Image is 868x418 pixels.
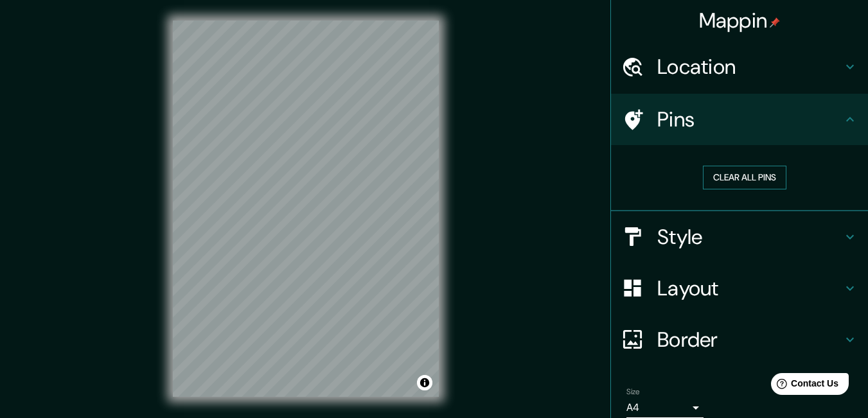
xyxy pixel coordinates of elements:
h4: Style [657,224,842,250]
h4: Mappin [699,8,781,33]
button: Clear all pins [703,166,786,189]
img: pin-icon.png [770,17,780,28]
label: Size [626,386,640,397]
div: A4 [626,397,704,418]
h4: Border [657,327,842,353]
h4: Layout [657,275,842,301]
div: Style [611,211,868,263]
canvas: Map [173,21,439,397]
div: Location [611,41,868,92]
button: Toggle attribution [417,375,432,390]
h4: Pins [657,107,842,132]
iframe: Help widget launcher [754,368,854,404]
div: Pins [611,94,868,145]
div: Border [611,314,868,365]
div: Layout [611,263,868,314]
h4: Location [657,54,842,80]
